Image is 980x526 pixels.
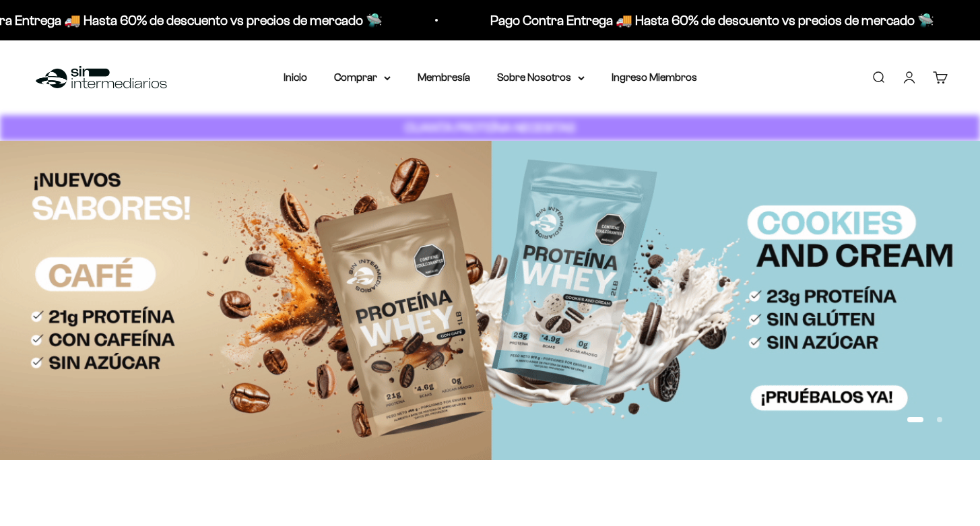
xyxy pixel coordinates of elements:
[334,69,391,86] summary: Comprar
[284,71,307,83] a: Inicio
[405,121,575,135] strong: CUANTA PROTEÍNA NECESITAS
[612,71,697,83] a: Ingreso Miembros
[497,69,585,86] summary: Sobre Nosotros
[453,9,897,31] p: Pago Contra Entrega 🚚 Hasta 60% de descuento vs precios de mercado 🛸
[418,71,470,83] a: Membresía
